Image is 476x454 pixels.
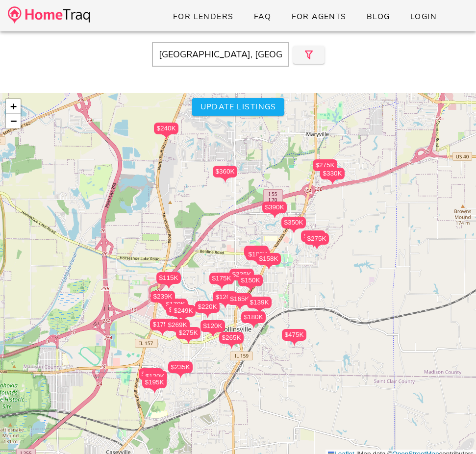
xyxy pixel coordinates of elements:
img: triPin.png [157,330,168,336]
div: $239K [150,291,175,303]
div: $338K [301,230,326,248]
div: $120K [200,320,225,337]
a: Login [402,8,445,25]
div: $275K [313,159,337,171]
div: $249K [171,305,196,322]
iframe: Chat Widget [427,407,476,454]
img: triPin.png [235,305,245,310]
div: $220K [195,301,220,318]
div: $350K [281,217,306,228]
img: triPin.png [175,373,186,378]
div: $330K [320,168,345,185]
div: $270K [166,304,191,321]
div: $115K [156,272,181,289]
div: $220K [195,301,220,313]
div: $170K [163,299,188,316]
div: $158K [256,253,281,270]
img: triPin.png [150,388,160,394]
img: triPin.png [327,179,338,185]
div: $330K [320,168,345,179]
span: Blog [366,11,390,22]
div: $165K [227,293,252,310]
div: $265K [219,332,244,344]
img: triPin.png [270,213,280,219]
a: Zoom out [6,114,21,128]
img: triPin.png [183,339,194,344]
span: For Lenders [173,11,234,22]
div: $195K [142,377,167,388]
img: triPin.png [312,245,322,250]
img: triPin.png [249,323,259,328]
img: triPin.png [246,286,256,292]
img: triPin.png [226,344,237,349]
div: $170K [139,368,163,385]
div: $158K [256,253,281,265]
button: Update listings [192,98,284,116]
div: $360K [213,166,237,177]
span: − [10,115,17,127]
div: $275K [176,327,200,339]
img: triPin.png [202,313,213,318]
a: Blog [358,8,398,25]
input: Enter Your Address, Zipcode or City & State [152,42,289,67]
div: $275K [176,327,200,344]
div: $269K [165,319,190,331]
span: For Agents [291,11,346,22]
div: $195K [244,246,269,263]
div: $269K [165,319,190,336]
div: $175K [209,273,234,290]
div: $180K [241,311,266,323]
div: $120K [213,291,237,308]
img: triPin.png [289,228,299,234]
div: $150K [238,275,263,292]
div: $175K [209,273,234,284]
img: triPin.png [164,284,174,289]
img: triPin.png [208,332,218,337]
img: triPin.png [253,260,263,266]
div: $115K [156,272,181,284]
div: $150K [238,275,263,286]
img: triPin.png [254,308,265,314]
img: triPin.png [264,265,274,270]
img: desktop-logo.34a1112.png [8,6,90,24]
a: FAQ [246,8,279,25]
div: $175K [150,319,175,336]
div: $475K [282,329,306,346]
div: $175K [150,319,175,330]
div: $120K [200,320,225,332]
img: triPin.png [289,341,300,346]
img: triPin.png [178,317,189,322]
div: $139K [247,297,272,314]
div: $275K [304,233,329,245]
div: $240K [154,123,178,140]
div: $270K [166,304,191,316]
div: $180K [241,311,266,328]
div: $390K [262,202,287,219]
div: $195K [244,246,269,257]
div: $360K [213,166,237,183]
img: triPin.png [161,134,172,140]
div: $239K [150,291,175,308]
div: $350K [281,217,306,234]
div: $249K [171,305,196,317]
span: + [10,100,17,112]
div: $225K [229,269,254,280]
div: $120K [143,371,167,382]
div: $100K [246,249,270,260]
div: $240K [154,123,178,134]
a: For Lenders [165,8,242,25]
div: $338K [301,230,326,242]
img: triPin.png [173,331,183,336]
img: triPin.png [217,284,227,290]
div: $120K [213,291,237,303]
img: triPin.png [237,280,247,286]
div: $100K [246,249,270,266]
a: For Agents [283,8,354,25]
div: $195K [142,377,167,394]
a: Zoom in [6,99,21,114]
div: $120K [143,371,167,388]
div: $139K [247,297,272,308]
div: $170K [139,368,163,380]
span: Login [410,11,437,22]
